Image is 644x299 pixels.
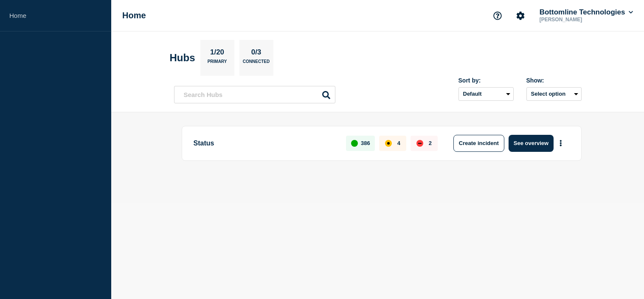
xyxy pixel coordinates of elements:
button: Support [489,7,506,25]
p: Status [194,135,337,152]
h1: Home [122,11,146,20]
div: Show: [526,77,582,84]
button: Select option [526,87,582,101]
input: Search Hubs [174,86,335,103]
p: Primary [208,59,227,68]
select: Sort by [458,87,514,101]
p: 2 [429,140,432,146]
button: Create incident [453,135,504,152]
h2: Hubs [170,52,195,64]
button: Bottomline Technologies [538,8,635,17]
div: up [351,140,358,147]
div: Sort by: [458,77,514,84]
div: affected [385,140,392,147]
button: See overview [509,135,554,152]
p: 0/3 [248,48,264,59]
p: Connected [243,59,270,68]
div: down [416,140,423,147]
p: [PERSON_NAME] [538,17,626,23]
p: 386 [361,140,370,146]
p: 1/20 [207,48,227,59]
p: 4 [397,140,400,146]
button: More actions [555,135,566,151]
button: Account settings [512,7,529,25]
